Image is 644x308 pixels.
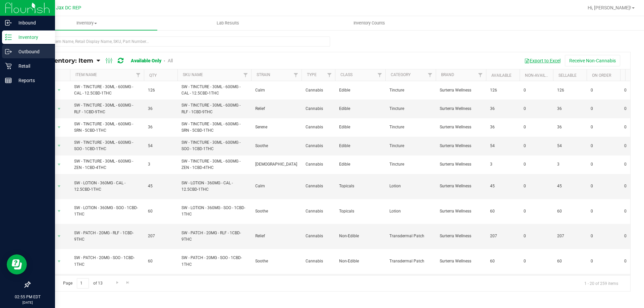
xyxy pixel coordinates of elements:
span: 0 [524,143,549,149]
p: Inventory [12,33,52,41]
span: Surterra Wellness [440,161,482,168]
span: Transdermal Patch [389,258,432,264]
a: Filter [475,69,486,81]
span: Cannabis [306,124,331,130]
span: 0 [591,233,616,239]
span: SW - TINCTURE - 30ML - 600MG - ZEN - 1CBD-4THC [74,158,140,171]
span: Soothe [255,258,298,264]
span: 0 [591,161,616,168]
span: 0 [524,258,549,264]
span: Surterra Wellness [440,258,482,264]
span: Edible [339,106,381,112]
a: Category [391,72,411,77]
span: Relief [255,106,298,112]
span: Calm [255,183,298,189]
span: SW - PATCH - 20MG - RLF - 1CBD-9THC [74,230,140,243]
span: 0 [591,143,616,149]
inline-svg: Reports [5,77,12,84]
span: Cannabis [306,208,331,214]
a: Filter [240,69,251,81]
span: 60 [490,258,516,264]
a: Available [491,73,512,78]
span: Topicals [339,183,381,189]
span: Cannabis [306,161,331,168]
a: Inventory Counts [299,16,440,30]
span: 36 [490,124,516,130]
a: Filter [425,69,436,81]
span: select [55,160,63,169]
span: 126 [490,87,516,94]
a: Brand [441,72,454,77]
span: 60 [490,208,516,214]
span: SW - LOTION - 360MG - SOO - 1CBD-1THC [181,205,247,218]
span: Cannabis [306,183,331,189]
span: 36 [148,124,173,130]
a: All [168,58,173,63]
inline-svg: Inventory [5,34,12,41]
button: Receive Non-Cannabis [565,55,620,66]
span: [DEMOGRAPHIC_DATA] [255,161,298,168]
span: 54 [490,143,516,149]
span: 54 [148,143,173,149]
span: 45 [557,183,583,189]
span: select [55,232,63,241]
span: Tincture [389,124,432,130]
span: 0 [591,258,616,264]
span: Edible [339,124,381,130]
a: Type [307,72,317,77]
span: 36 [490,106,516,112]
a: Filter [324,69,335,81]
input: Search Item Name, Retail Display Name, SKU, Part Number... [30,37,330,47]
span: Surterra Wellness [440,124,482,130]
a: Qty [149,73,157,78]
span: 126 [148,87,173,94]
span: Cannabis [306,143,331,149]
a: Lab Results [157,16,299,30]
span: 0 [524,124,549,130]
span: 0 [524,208,549,214]
span: Hi, [PERSON_NAME]! [588,5,631,10]
span: Soothe [255,143,298,149]
p: Inbound [12,19,52,27]
span: Tincture [389,106,432,112]
p: [DATE] [3,300,52,305]
span: Calm [255,87,298,94]
span: 0 [524,183,549,189]
span: 0 [524,233,549,239]
span: SW - PATCH - 20MG - SOO - 1CBD-1THC [74,255,140,267]
span: SW - TINCTURE - 30ML - 600MG - ZEN - 1CBD-4THC [181,158,247,171]
span: SW - PATCH - 20MG - RLF - 1CBD-9THC [181,230,247,243]
a: All Inventory: Item [35,57,97,64]
span: Lotion [389,183,432,189]
span: 0 [591,87,616,94]
span: 0 [591,124,616,130]
span: Lotion [389,208,432,214]
span: 1 - 20 of 259 items [579,278,624,288]
span: Surterra Wellness [440,87,482,94]
input: 1 [77,278,89,289]
span: select [55,104,63,114]
p: Outbound [12,48,52,56]
span: Surterra Wellness [440,143,482,149]
span: Jax DC REP [56,5,81,11]
span: 60 [148,258,173,264]
span: 3 [557,161,583,168]
inline-svg: Outbound [5,48,12,55]
span: Relief [255,233,298,239]
span: 207 [490,233,516,239]
a: Available Only [131,58,161,63]
span: select [55,141,63,150]
span: Surterra Wellness [440,183,482,189]
span: Cannabis [306,258,331,264]
span: 207 [557,233,583,239]
span: SW - LOTION - 360MG - CAL - 12.5CBD-1THC [74,180,140,193]
span: Tincture [389,143,432,149]
span: select [55,123,63,132]
span: 126 [557,87,583,94]
span: SW - TINCTURE - 30ML - 600MG - CAL - 12.5CBD-1THC [74,84,140,97]
span: Transdermal Patch [389,233,432,239]
span: SW - TINCTURE - 30ML - 600MG - SOO - 1CBD-1THC [181,139,247,152]
a: Filter [133,69,144,81]
a: Filter [290,69,302,81]
span: 0 [524,161,549,168]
